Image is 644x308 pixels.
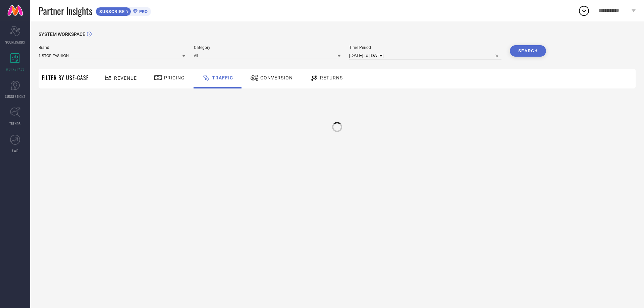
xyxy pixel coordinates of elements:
[42,74,89,82] span: Filter By Use-Case
[349,52,501,60] input: Select time period
[6,67,24,72] span: WORKSPACE
[194,45,341,50] span: Category
[12,148,18,153] span: FWD
[114,75,137,81] span: Revenue
[96,5,151,16] a: SUBSCRIBEPRO
[164,75,185,80] span: Pricing
[260,75,293,80] span: Conversion
[510,45,546,57] button: Search
[212,75,233,80] span: Traffic
[5,94,25,99] span: SUGGESTIONS
[138,9,148,14] span: PRO
[39,32,85,37] span: SYSTEM WORKSPACE
[9,121,21,126] span: TRENDS
[96,9,126,14] span: SUBSCRIBE
[39,4,92,18] span: Partner Insights
[39,45,185,50] span: Brand
[349,45,501,50] span: Time Period
[5,40,25,45] span: SCORECARDS
[578,5,590,17] div: Open download list
[320,75,343,80] span: Returns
